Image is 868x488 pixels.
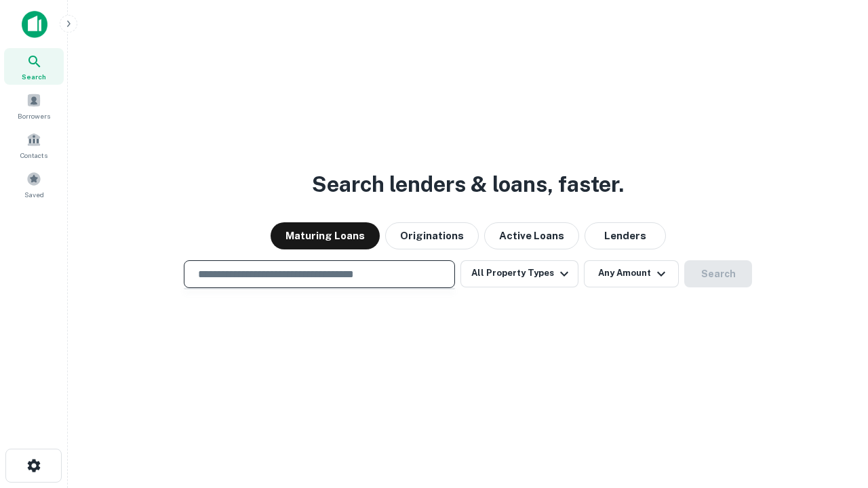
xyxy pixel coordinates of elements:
[24,189,44,200] span: Saved
[385,222,479,249] button: Originations
[4,87,64,124] a: Borrowers
[312,168,624,201] h3: Search lenders & loans, faster.
[20,150,47,161] span: Contacts
[18,110,50,121] span: Borrowers
[584,260,679,287] button: Any Amount
[460,260,578,287] button: All Property Types
[585,222,666,249] button: Lenders
[271,222,380,249] button: Maturing Loans
[4,166,64,203] a: Saved
[4,48,64,85] a: Search
[22,11,47,38] img: capitalize-icon.png
[4,127,64,163] a: Contacts
[22,71,46,82] span: Search
[800,336,868,401] iframe: Chat Widget
[484,222,579,249] button: Active Loans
